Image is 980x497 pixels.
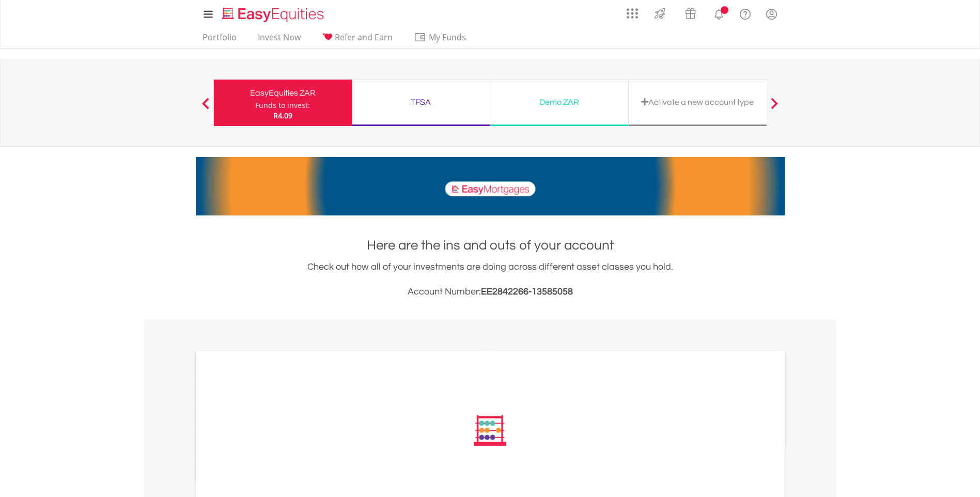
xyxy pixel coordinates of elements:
div: Funds to invest: [255,100,310,111]
a: Invest Now [254,32,305,48]
a: Home page [218,3,328,23]
a: Refer and Earn [318,32,397,48]
span: My Funds [414,30,481,44]
h1: Here are the ins and outs of your account [196,236,785,255]
span: R4.09 [273,111,292,120]
div: EasyEquities ZAR [220,86,346,100]
img: EasyEquities_Logo.png [220,6,328,23]
a: Portfolio [198,32,241,48]
img: EasyMortage Promotion Banner [196,157,785,215]
span: Refer and Earn [335,32,393,43]
div: Activate a new account type [635,95,760,110]
h3: Account Number: [196,285,785,299]
a: My Profile [758,3,785,25]
img: vouchers-v2.svg [682,5,699,22]
img: grid-menu-icon.svg [627,8,638,19]
div: TFSA [358,95,484,110]
div: Check out how all of your investments are doing across different asset classes you hold. [196,260,785,299]
span: EE2842266-13585058 [481,287,573,297]
a: FAQ's and Support [732,3,758,23]
a: Notifications [706,3,732,23]
img: thrive-v2.svg [651,5,668,22]
div: Demo ZAR [496,95,622,110]
a: AppsGrid [620,3,645,19]
a: Vouchers [675,3,706,22]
